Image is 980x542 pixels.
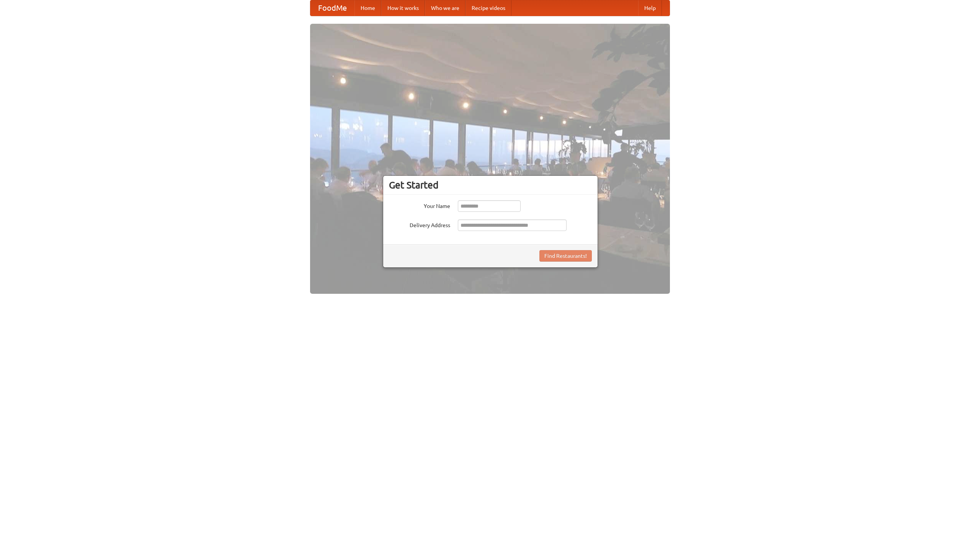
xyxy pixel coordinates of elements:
a: How it works [381,0,425,16]
button: Find Restaurants! [539,250,592,262]
a: Who we are [425,0,465,16]
h3: Get Started [389,179,592,191]
a: Help [638,0,662,16]
a: Recipe videos [465,0,511,16]
a: FoodMe [310,0,354,16]
label: Your Name [389,200,450,210]
a: Home [354,0,381,16]
label: Delivery Address [389,219,450,229]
